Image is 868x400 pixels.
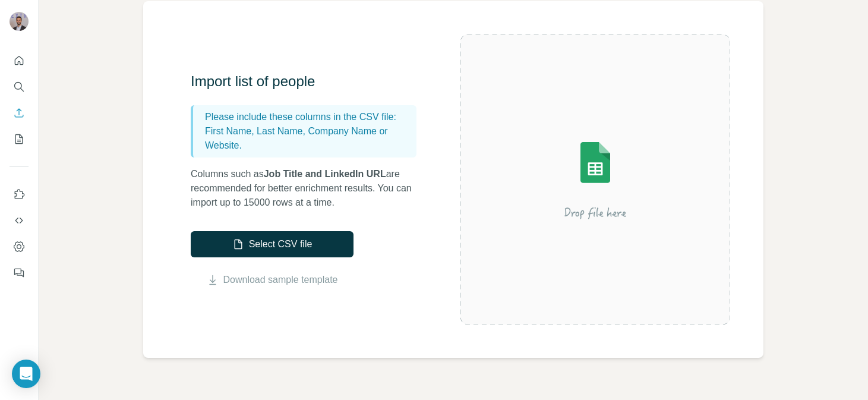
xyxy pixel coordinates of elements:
[264,169,386,179] span: Job Title and LinkedIn URL
[10,184,29,205] button: Use Surfe on LinkedIn
[191,72,428,91] h3: Import list of people
[10,262,29,284] button: Feedback
[10,76,29,97] button: Search
[205,124,412,153] p: First Name, Last Name, Company Name or Website.
[10,102,29,124] button: Enrich CSV
[10,128,29,150] button: My lists
[10,236,29,257] button: Dashboard
[191,273,353,287] button: Download sample template
[205,110,412,124] p: Please include these columns in the CSV file:
[191,167,428,210] p: Columns such as are recommended for better enrichment results. You can import up to 15000 rows at...
[10,12,29,31] img: Avatar
[10,50,29,71] button: Quick start
[191,231,353,257] button: Select CSV file
[10,210,29,231] button: Use Surfe API
[488,108,702,251] img: Surfe Illustration - Drop file here or select below
[223,273,338,287] a: Download sample template
[12,360,40,388] div: Open Intercom Messenger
